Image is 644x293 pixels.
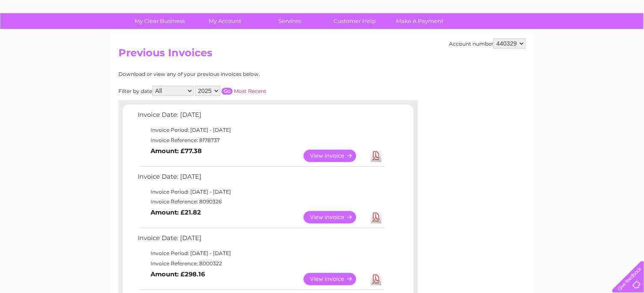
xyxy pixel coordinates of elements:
[371,150,381,162] a: Download
[118,47,526,63] h2: Previous Invoices
[136,232,386,248] td: Invoice Date: [DATE]
[371,273,381,285] a: Download
[125,13,195,29] a: My Clear Business
[136,109,386,125] td: Invoice Date: [DATE]
[587,36,608,43] a: Contact
[493,36,510,43] a: Water
[136,171,386,187] td: Invoice Date: [DATE]
[385,13,455,29] a: Make A Payment
[371,211,381,223] a: Download
[136,135,386,145] td: Invoice Reference: 8178737
[23,22,66,48] img: logo.png
[255,13,325,29] a: Services
[190,13,260,29] a: My Account
[304,273,366,285] a: View
[515,36,534,43] a: Energy
[136,197,386,207] td: Invoice Reference: 8090326
[136,187,386,197] td: Invoice Period: [DATE] - [DATE]
[539,36,564,43] a: Telecoms
[483,4,542,15] a: 0333 014 3131
[118,71,343,77] div: Download or view any of your previous invoices below.
[136,258,386,269] td: Invoice Reference: 8000322
[136,248,386,258] td: Invoice Period: [DATE] - [DATE]
[234,88,266,94] a: Most Recent
[304,211,366,223] a: View
[121,5,525,41] div: Clear Business is a trading name of Verastar Limited (registered in [GEOGRAPHIC_DATA] No. 3667643...
[151,147,202,155] b: Amount: £77.38
[136,125,386,135] td: Invoice Period: [DATE] - [DATE]
[570,36,582,43] a: Blog
[320,13,390,29] a: Customer Help
[118,86,343,96] div: Filter by date
[151,270,205,278] b: Amount: £298.16
[616,36,636,43] a: Log out
[304,150,366,162] a: View
[449,38,526,49] div: Account number
[151,209,201,216] b: Amount: £21.82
